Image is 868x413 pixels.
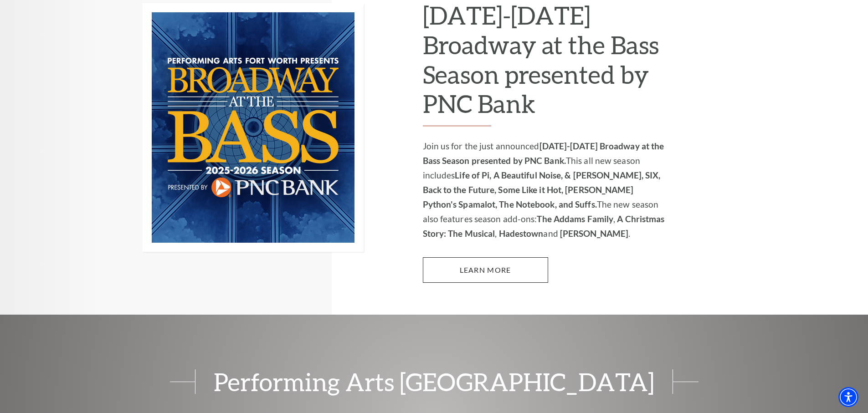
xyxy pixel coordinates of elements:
[423,139,667,241] p: Join us for the just announced This all new season includes The new season also features season a...
[423,0,667,126] h2: [DATE]-[DATE] Broadway at the Bass Season presented by PNC Bank
[560,228,628,239] strong: [PERSON_NAME]
[423,257,548,283] a: Learn More 2025-2026 Broadway at the Bass Season presented by PNC Bank
[423,141,664,166] strong: [DATE]-[DATE] Broadway at the Bass Season presented by PNC Bank.
[537,214,613,224] strong: The Addams Family
[195,369,673,394] span: Performing Arts [GEOGRAPHIC_DATA]
[423,214,665,239] strong: A Christmas Story: The Musical
[143,3,364,252] img: Performing Arts Fort Worth Presents
[499,228,544,239] strong: Hadestown
[838,387,858,407] div: Accessibility Menu
[423,170,661,209] strong: Life of Pi, A Beautiful Noise, & [PERSON_NAME], SIX, Back to the Future, Some Like it Hot, [PERSO...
